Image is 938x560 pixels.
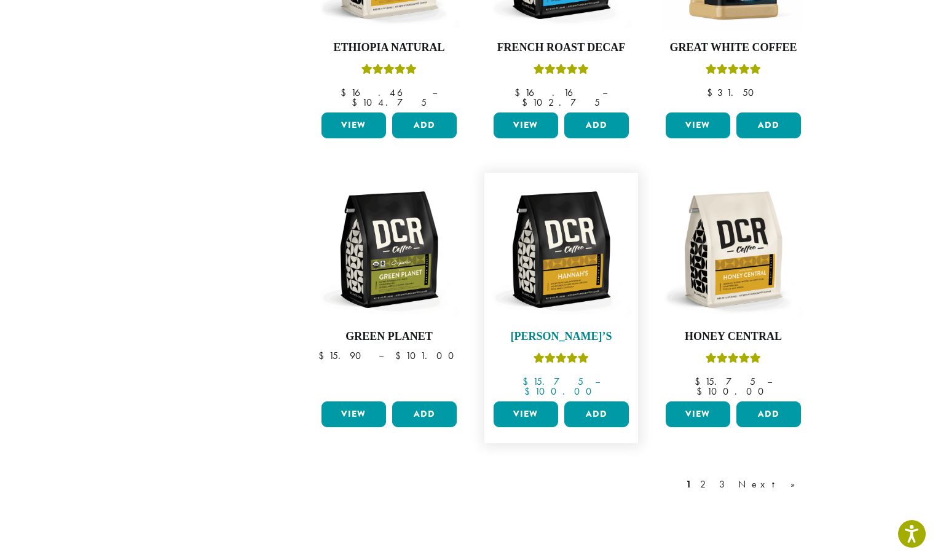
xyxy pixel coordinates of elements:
[318,349,367,362] bdi: 15.90
[318,179,460,396] a: Green Planet
[695,375,755,388] bdi: 15.75
[379,349,384,362] span: –
[321,401,386,427] a: View
[491,41,632,55] h4: French Roast Decaf
[318,349,329,362] span: $
[736,112,801,138] button: Add
[666,401,730,427] a: View
[736,477,806,492] a: Next »
[663,330,804,344] h4: Honey Central
[491,179,632,396] a: [PERSON_NAME]’sRated 5.00 out of 5
[684,477,694,492] a: 1
[564,112,629,138] button: Add
[534,62,589,81] div: Rated 5.00 out of 5
[341,86,420,99] bdi: 16.46
[352,96,427,109] bdi: 104.75
[522,375,583,388] bdi: 15.75
[595,375,600,388] span: –
[514,86,525,99] span: $
[432,86,437,99] span: –
[491,330,632,344] h4: [PERSON_NAME]’s
[666,112,730,138] a: View
[318,179,460,320] img: DCR-12oz-FTO-Green-Planet-Stock-scaled.png
[524,385,535,398] span: $
[534,351,589,369] div: Rated 5.00 out of 5
[494,401,558,427] a: View
[318,41,460,55] h4: Ethiopia Natural
[767,375,772,388] span: –
[491,179,632,320] img: DCR-12oz-Hannahs-Stock-scaled.png
[341,86,351,99] span: $
[392,401,457,427] button: Add
[663,41,804,55] h4: Great White Coffee
[395,349,460,362] bdi: 101.00
[494,112,558,138] a: View
[602,86,607,99] span: –
[695,375,705,388] span: $
[706,62,761,81] div: Rated 5.00 out of 5
[361,62,417,81] div: Rated 5.00 out of 5
[696,385,770,398] bdi: 100.00
[564,401,629,427] button: Add
[522,96,600,109] bdi: 102.75
[736,401,801,427] button: Add
[524,385,597,398] bdi: 100.00
[522,375,533,388] span: $
[707,86,717,99] span: $
[522,96,532,109] span: $
[663,179,804,320] img: DCR-12oz-Honey-Central-Stock-scaled.png
[318,330,460,344] h4: Green Planet
[706,351,761,369] div: Rated 5.00 out of 5
[392,112,457,138] button: Add
[663,179,804,396] a: Honey CentralRated 5.00 out of 5
[717,477,732,492] a: 3
[696,385,707,398] span: $
[707,86,760,99] bdi: 31.50
[395,349,406,362] span: $
[321,112,386,138] a: View
[352,96,362,109] span: $
[698,477,713,492] a: 2
[514,86,591,99] bdi: 16.16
